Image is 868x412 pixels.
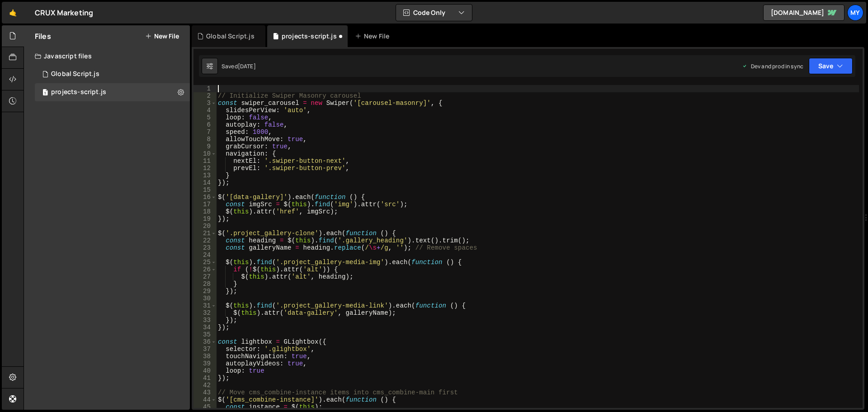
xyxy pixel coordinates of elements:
div: 15643/41459.js [35,65,190,83]
div: 15 [193,186,217,194]
div: 4 [193,107,217,114]
div: 37 [193,346,217,353]
div: 16 [193,194,217,201]
div: Global Script.js [51,70,99,78]
button: Save [809,58,853,74]
div: 14 [193,179,217,186]
div: New File [355,32,393,41]
div: 43 [193,389,217,396]
div: 5 [193,114,217,121]
div: 28 [193,280,217,288]
div: 22 [193,237,217,244]
div: 32 [193,309,217,317]
div: 3 [193,99,217,107]
div: projects-script.js [51,88,106,96]
div: 40 [193,367,217,374]
div: 36 [193,338,217,346]
div: 25 [193,259,217,266]
div: projects-script.js [282,32,337,41]
div: 38 [193,353,217,360]
button: Code Only [396,5,472,21]
div: 33 [193,317,217,324]
div: 6 [193,121,217,128]
div: 15643/42801.js [35,83,190,101]
div: [DATE] [238,62,256,70]
div: 10 [193,150,217,157]
div: Javascript files [24,47,190,65]
div: Global Script.js [206,32,255,41]
div: 34 [193,324,217,331]
div: 8 [193,136,217,143]
div: CRUX Marketing [35,7,93,18]
div: Dev and prod in sync [742,62,803,70]
span: 1 [42,90,48,97]
div: 41 [193,374,217,382]
a: [DOMAIN_NAME] [763,5,844,21]
div: 26 [193,266,217,273]
a: 🤙 [2,2,24,24]
div: 29 [193,288,217,295]
div: Saved [222,62,256,70]
div: 30 [193,295,217,302]
div: 31 [193,302,217,309]
div: 17 [193,201,217,208]
a: My [847,5,863,21]
div: 18 [193,208,217,215]
h2: Files [35,31,51,41]
div: 35 [193,331,217,338]
div: 42 [193,382,217,389]
div: 9 [193,143,217,150]
div: 13 [193,172,217,179]
div: 1 [193,85,217,92]
div: 11 [193,157,217,165]
div: 20 [193,223,217,230]
div: 19 [193,215,217,223]
div: 39 [193,360,217,367]
button: New File [145,33,179,40]
div: 12 [193,165,217,172]
div: 24 [193,251,217,259]
div: 44 [193,396,217,403]
div: 7 [193,128,217,136]
div: 2 [193,92,217,99]
div: 27 [193,273,217,280]
div: 21 [193,230,217,237]
div: 23 [193,244,217,251]
div: 45 [193,403,217,411]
